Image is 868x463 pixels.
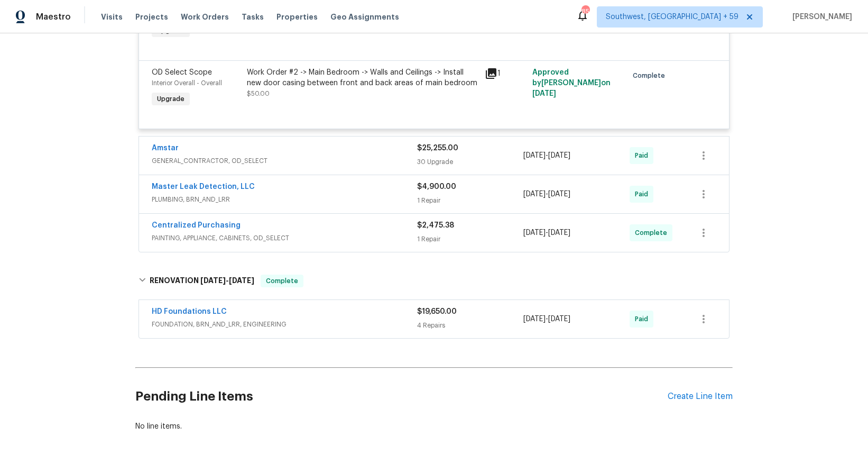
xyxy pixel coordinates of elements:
span: [DATE] [229,277,254,284]
span: - [523,228,570,238]
a: Master Leak Detection, LLC [152,183,255,190]
span: Upgrade [153,94,189,104]
span: $50.00 [247,90,270,97]
span: - [523,189,570,199]
div: 1 Repair [417,234,523,244]
span: [DATE] [548,190,570,198]
span: [DATE] [532,90,556,97]
span: [DATE] [548,152,570,159]
span: GENERAL_CONTRACTOR, OD_SELECT [152,156,417,166]
span: Complete [262,276,302,286]
div: 4 Repairs [417,320,523,331]
span: [DATE] [523,152,546,159]
span: [DATE] [200,277,226,284]
span: PLUMBING, BRN_AND_LRR [152,194,417,205]
span: [DATE] [523,190,546,198]
span: Work Orders [181,12,229,22]
span: [DATE] [523,229,546,237]
span: Southwest, [GEOGRAPHIC_DATA] + 59 [606,12,738,22]
span: $19,650.00 [417,308,457,315]
span: - [523,314,570,324]
span: Properties [276,12,318,22]
span: Visits [101,12,123,22]
span: [DATE] [548,229,570,237]
div: Create Line Item [668,392,733,402]
h2: Pending Line Items [135,372,668,421]
div: Work Order #2 -> Main Bedroom -> Walls and Ceilings -> Install new door casing between front and ... [247,67,478,88]
span: - [523,150,570,161]
span: Interior Overall - Overall [152,80,222,86]
span: $25,255.00 [417,144,458,152]
div: 1 [485,67,526,80]
span: - [200,277,254,284]
div: No line items. [135,421,733,432]
div: RENOVATION [DATE]-[DATE]Complete [135,264,733,298]
span: [PERSON_NAME] [788,12,852,22]
div: 1 Repair [417,195,523,206]
span: Approved by [PERSON_NAME] on [532,69,611,97]
span: Complete [635,228,671,238]
span: Maestro [36,12,71,22]
a: Amstar [152,144,179,152]
div: 30 Upgrade [417,157,523,167]
a: Centralized Purchasing [152,222,241,229]
span: [DATE] [523,315,546,323]
span: Paid [635,314,652,324]
span: PAINTING, APPLIANCE, CABINETS, OD_SELECT [152,233,417,243]
span: Tasks [242,13,264,21]
span: $4,900.00 [417,183,456,190]
span: Paid [635,150,652,161]
span: [DATE] [548,315,570,323]
a: HD Foundations LLC [152,308,227,315]
span: FOUNDATION, BRN_AND_LRR, ENGINEERING [152,319,417,330]
h6: RENOVATION [150,275,254,287]
span: Projects [135,12,168,22]
span: $2,475.38 [417,222,454,229]
span: Complete [633,70,669,81]
div: 851 [581,6,589,17]
span: Geo Assignments [330,12,399,22]
span: Paid [635,189,652,199]
span: OD Select Scope [152,69,212,76]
